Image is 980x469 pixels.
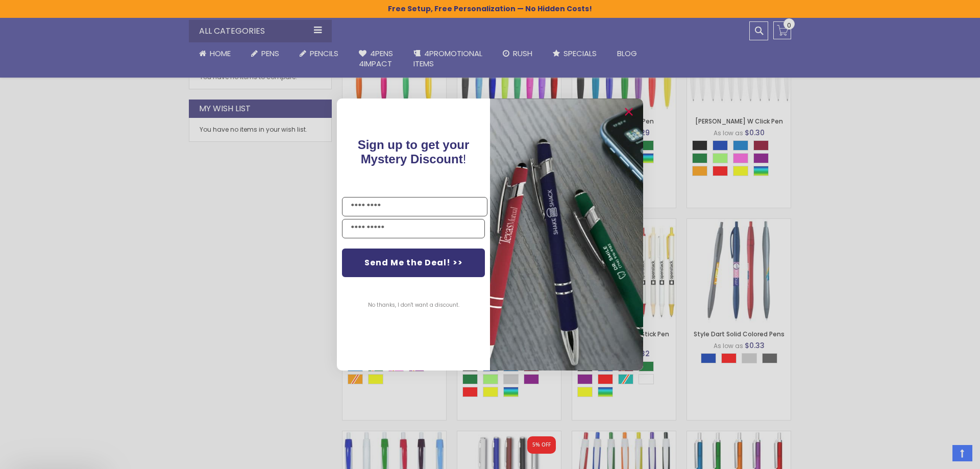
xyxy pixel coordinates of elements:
[358,138,470,166] span: Sign up to get your Mystery Discount
[621,104,637,120] button: Close dialog
[358,138,470,166] span: !
[490,98,643,371] img: pop-up-image
[363,292,464,318] button: No thanks, I don't want a discount.
[342,249,485,277] button: Send Me the Deal! >>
